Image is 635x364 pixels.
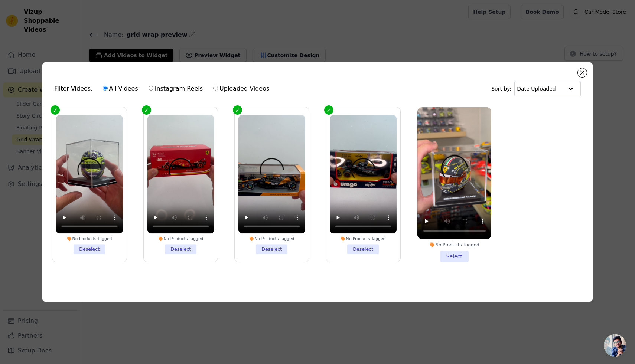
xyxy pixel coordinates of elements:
div: Sort by: [491,81,581,96]
div: No Products Tagged [147,236,214,241]
button: Close modal [578,68,587,77]
div: Filter Videos: [54,80,273,97]
label: Instagram Reels [148,84,203,94]
label: Uploaded Videos [213,84,270,94]
div: No Products Tagged [417,242,492,248]
div: No Products Tagged [238,236,305,241]
div: No Products Tagged [330,236,397,241]
a: Open chat [604,334,626,357]
div: No Products Tagged [56,236,123,241]
label: All Videos [102,84,139,94]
